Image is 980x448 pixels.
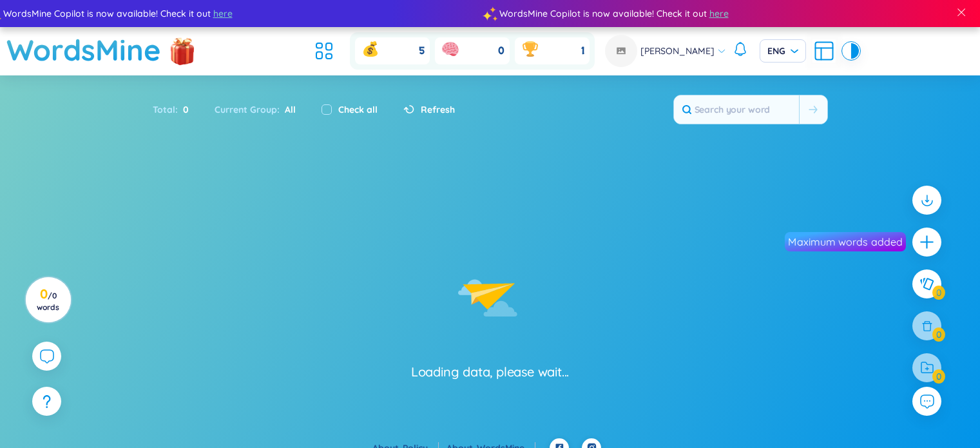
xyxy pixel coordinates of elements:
[707,6,726,21] span: here
[178,102,189,117] span: 0
[419,44,425,58] span: 5
[6,27,161,73] a: WordsMine
[202,96,309,123] div: Current Group :
[211,6,230,21] span: here
[338,102,378,117] label: Check all
[498,44,504,58] span: 0
[153,96,202,123] div: Total :
[919,234,935,250] span: plus
[280,104,296,115] span: All
[34,289,62,312] h3: 0
[640,44,715,58] span: [PERSON_NAME]
[421,102,455,117] span: Refresh
[37,291,59,312] span: / 0 words
[605,35,637,67] img: avatar
[767,44,798,57] span: ENG
[605,35,640,67] a: avatar
[581,44,584,58] span: 1
[411,363,569,381] div: Loading data, please wait...
[169,31,195,70] img: flashSalesIcon.a7f4f837.png
[674,95,799,124] input: Search your word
